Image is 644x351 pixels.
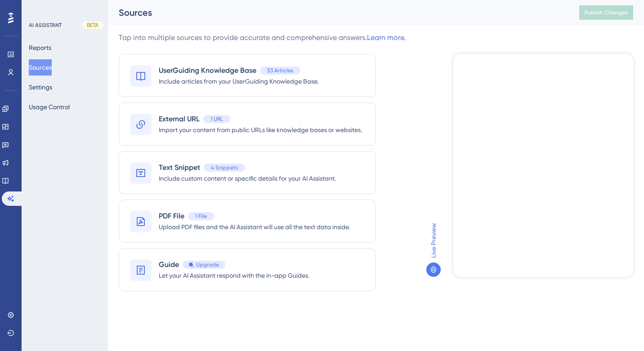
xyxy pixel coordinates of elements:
span: PDF File [159,211,184,222]
span: Import your content from public URLs like knowledge bases or websites. [159,124,362,135]
span: Upload PDF files and the AI Assistant will use all the text data inside. [159,222,350,232]
div: Tap into multiple sources to provide accurate and comprehensive answers. [119,32,406,43]
div: Sources [119,6,557,19]
span: Text Snippet [159,162,200,173]
span: Include articles from your UserGuiding Knowledge Base. [159,76,318,87]
button: Sources [29,59,52,76]
span: Include custom content or specific details for your AI Assistant. [159,173,336,184]
span: Guide [159,259,179,270]
span: Upgrade [196,261,219,268]
span: 1 URL [210,116,223,123]
span: Let your AI Assistant respond with the in-app Guides. [159,270,309,281]
div: AI ASSISTANT [29,22,62,29]
span: Live Preview [428,223,439,258]
a: Learn more. [367,33,406,42]
iframe: UserGuiding AI Assistant [453,54,633,277]
span: 1 File [195,213,207,220]
span: UserGuiding Knowledge Base [159,65,256,76]
span: 4 Snippets [211,164,238,171]
div: BETA [82,22,103,29]
span: Publish Changes [585,9,628,16]
span: External URL [159,114,200,124]
button: Reports [29,40,51,56]
button: Publish Changes [579,5,633,20]
span: 53 Articles [267,67,293,74]
button: Settings [29,79,52,95]
button: Usage Control [29,99,70,115]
